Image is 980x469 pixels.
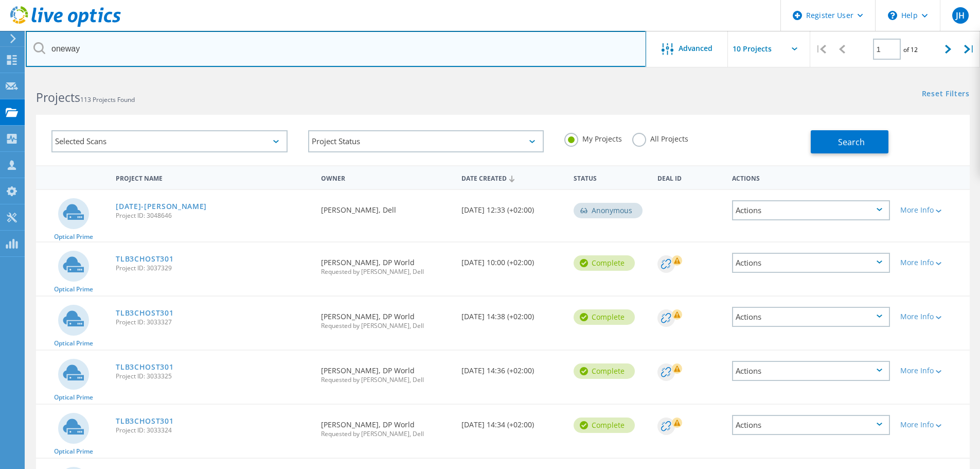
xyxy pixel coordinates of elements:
span: of 12 [903,45,918,54]
div: Complete [574,309,635,325]
span: Requested by [PERSON_NAME], Dell [321,323,451,329]
span: Optical Prime [54,394,93,401]
div: Date Created [456,168,568,187]
div: Owner [316,168,456,187]
label: My Projects [564,133,622,143]
div: More Info [900,206,965,214]
span: Advanced [679,45,712,52]
div: Complete [574,418,635,433]
label: All Projects [632,133,688,143]
div: [PERSON_NAME], DP World [316,242,456,285]
div: [DATE] 10:00 (+02:00) [456,242,568,276]
span: Project ID: 3048646 [116,213,311,219]
div: Complete [574,255,635,271]
span: JH [956,11,965,20]
div: Complete [574,363,635,379]
span: Optical Prime [54,234,93,240]
div: [DATE] 14:34 (+02:00) [456,405,568,439]
a: Live Optics Dashboard [10,22,121,29]
span: Project ID: 3033325 [116,373,311,379]
div: Actions [732,361,890,381]
b: Projects [36,89,80,106]
a: TLB3CHOST301 [116,309,173,317]
div: Status [568,168,652,187]
div: Actions [727,168,895,187]
div: [PERSON_NAME], Dell [316,190,456,224]
a: TLB3CHOST301 [116,363,173,371]
a: TLB3CHOST301 [116,255,173,263]
span: Requested by [PERSON_NAME], Dell [321,269,451,275]
div: Actions [732,415,890,435]
input: Search projects by name, owner, ID, company, etc [26,31,646,67]
span: Requested by [PERSON_NAME], Dell [321,377,451,383]
div: Project Name [111,168,316,187]
span: Project ID: 3033327 [116,319,311,325]
span: Search [838,136,865,148]
span: Project ID: 3037329 [116,265,311,271]
div: [PERSON_NAME], DP World [316,405,456,447]
div: [PERSON_NAME], DP World [316,351,456,393]
div: [DATE] 12:33 (+02:00) [456,190,568,224]
div: More Info [900,313,965,320]
div: [PERSON_NAME], DP World [316,297,456,339]
span: Optical Prime [54,340,93,346]
button: Search [811,130,888,153]
svg: \n [888,11,897,20]
div: More Info [900,421,965,428]
span: Optical Prime [54,286,93,292]
div: Actions [732,200,890,220]
div: Selected Scans [51,130,288,152]
div: Deal Id [652,168,727,187]
div: Project Status [308,130,544,152]
div: Actions [732,253,890,273]
div: More Info [900,367,965,374]
div: | [810,31,831,67]
a: Reset Filters [922,90,970,99]
div: Actions [732,307,890,327]
span: Requested by [PERSON_NAME], Dell [321,431,451,437]
span: Project ID: 3033324 [116,427,311,433]
div: [DATE] 14:36 (+02:00) [456,351,568,385]
a: TLB3CHOST301 [116,418,173,425]
span: 113 Projects Found [80,95,135,104]
div: [DATE] 14:38 (+02:00) [456,297,568,331]
div: More Info [900,259,965,266]
div: Anonymous [574,203,643,218]
div: | [959,31,980,67]
span: Optical Prime [54,448,93,455]
a: [DATE]-[PERSON_NAME] [116,203,207,210]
